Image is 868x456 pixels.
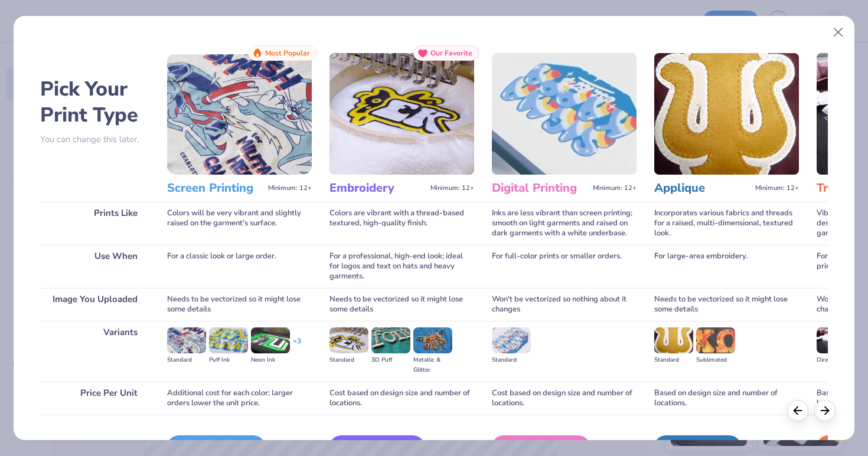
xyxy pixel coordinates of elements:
div: Inks are less vibrant than screen printing; smooth on light garments and raised on dark garments ... [492,202,637,245]
span: Most Popular [265,49,310,57]
div: Metallic & Glitter [413,355,452,375]
div: Needs to be vectorized so it might lose some details [654,288,799,321]
div: Puff Ink [209,355,248,365]
h3: Digital Printing [492,181,588,196]
h3: Screen Printing [167,181,263,196]
div: Based on design size and number of locations. [654,382,799,415]
img: Embroidery [329,53,474,175]
div: Cost based on design size and number of locations. [329,382,474,415]
div: Image You Uploaded [40,288,149,321]
div: Standard [329,355,368,365]
div: Incorporates various fabrics and threads for a raised, multi-dimensional, textured look. [654,202,799,245]
div: Direct-to-film [817,355,856,365]
h3: Applique [654,181,750,196]
div: Additional cost for each color; larger orders lower the unit price. [167,382,312,415]
div: Sublimated [696,355,735,365]
div: Needs to be vectorized so it might lose some details [329,288,474,321]
div: 3D Puff [371,355,410,365]
div: For full-color prints or smaller orders. [492,245,637,288]
div: Use When [40,245,149,288]
div: Colors are vibrant with a thread-based textured, high-quality finish. [329,202,474,245]
div: Cost based on design size and number of locations. [492,382,637,415]
span: Minimum: 12+ [268,184,312,192]
div: Variants [40,321,149,382]
div: For a professional, high-end look; ideal for logos and text on hats and heavy garments. [329,245,474,288]
h3: Embroidery [329,181,426,196]
img: Puff Ink [209,327,248,353]
div: Colors will be very vibrant and slightly raised on the garment's surface. [167,202,312,245]
img: Digital Printing [492,53,637,175]
div: Needs to be vectorized so it might lose some details [167,288,312,321]
img: Standard [492,327,531,353]
img: 3D Puff [371,327,410,353]
img: Standard [654,327,693,353]
div: Standard [492,355,531,365]
img: Metallic & Glitter [413,327,452,353]
div: Won't be vectorized so nothing about it changes [492,288,637,321]
h2: Pick Your Print Type [40,76,149,128]
div: Prints Like [40,202,149,245]
div: For large-area embroidery. [654,245,799,288]
img: Sublimated [696,327,735,353]
span: Minimum: 12+ [430,184,474,192]
span: Minimum: 12+ [593,184,637,192]
div: Neon Ink [251,355,290,365]
img: Neon Ink [251,327,290,353]
img: Screen Printing [167,53,312,175]
div: Price Per Unit [40,382,149,415]
span: Minimum: 12+ [755,184,799,192]
button: Close [827,21,850,44]
img: Standard [167,327,206,353]
div: For a classic look or large order. [167,245,312,288]
div: Standard [654,355,693,365]
span: Our Favorite [430,49,472,57]
img: Standard [329,327,368,353]
div: Standard [167,355,206,365]
div: + 3 [293,336,301,356]
p: You can change this later. [40,134,149,145]
img: Direct-to-film [817,327,856,353]
img: Applique [654,53,799,175]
